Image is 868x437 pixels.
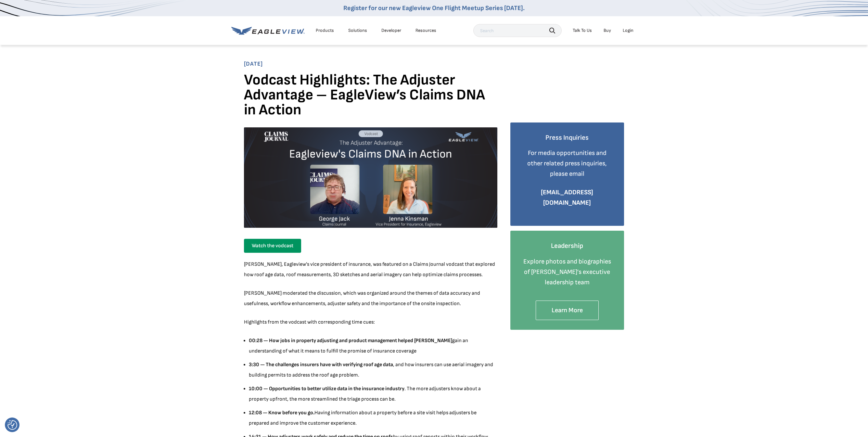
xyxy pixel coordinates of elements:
[249,336,497,356] li: gain an understanding of what it means to fulfill the promise of insurance coverage
[249,408,497,429] li: Having information about a property before a site visit helps adjusters be prepared and improve t...
[520,132,614,143] h4: Press Inquiries
[244,288,497,309] p: [PERSON_NAME] moderated the discussion, which was organized around the themes of data accuracy an...
[520,256,614,288] p: Explore photos and biographies of [PERSON_NAME]’s executive leadership team
[573,28,592,33] div: Talk To Us
[244,239,301,253] a: Watch the vodcast
[249,338,452,344] strong: 00:28 — How jobs in property adjusting and product management helped [PERSON_NAME]
[249,386,404,392] strong: 10:00 — Opportunities to better utilize data in the insurance industry
[473,24,562,37] input: Search
[343,4,525,12] a: Register for our new Eagleview One Flight Meetup Series [DATE].
[520,148,614,179] p: For media opportunities and other related press inquiries, please email
[623,28,633,33] div: Login
[520,240,614,251] h4: Leadership
[249,410,314,416] strong: 12:08 — Know before you go.
[244,60,624,68] span: [DATE]
[249,384,497,405] li: . The more adjusters know about a property upfront, the more streamlined the triage process can be.
[249,360,497,380] li: , and how insurers can use aerial imagery and building permits to address the roof age problem.
[7,420,17,430] button: Consent Preferences
[7,420,17,430] img: Revisit consent button
[320,362,331,368] strong: have
[536,301,599,320] a: Learn More
[332,362,393,368] strong: with verifying roof age data
[244,73,497,122] h1: Vodcast Highlights: The Adjuster Advantage – EagleView’s Claims DNA in Action
[415,28,436,33] div: Resources
[541,188,593,207] a: [EMAIL_ADDRESS][DOMAIN_NAME]
[244,317,497,328] p: Highlights from the vodcast with corresponding time cues:
[244,259,497,280] p: [PERSON_NAME], Eagleview’s vice president of insurance, was featured on a Claims Journal vodcast ...
[381,28,401,33] a: Developer
[249,362,319,368] strong: 3:30 — The challenges insurers
[316,28,334,33] div: Products
[604,28,611,33] a: Buy
[348,28,367,33] div: Solutions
